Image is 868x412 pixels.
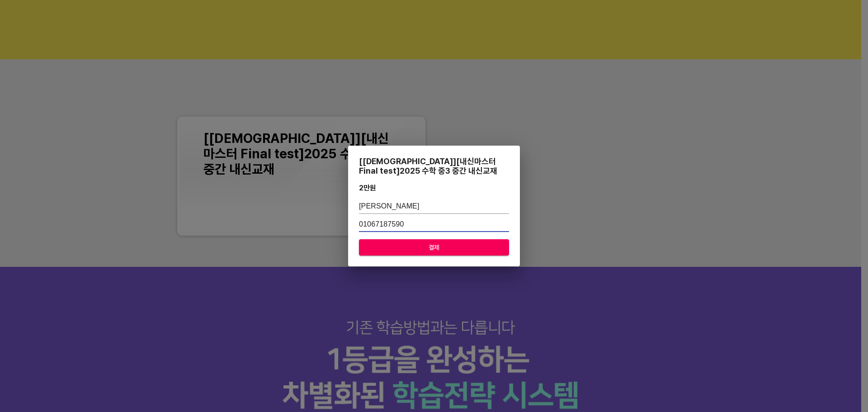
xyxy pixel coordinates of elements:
[359,199,509,214] input: 학생 이름
[359,156,509,175] div: [[DEMOGRAPHIC_DATA]][내신마스터 Final test]2025 수학 중3 중간 내신교재
[359,239,509,256] button: 결제
[366,242,502,253] span: 결제
[359,218,509,232] input: 학생 연락처
[359,184,376,192] div: 2만 원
